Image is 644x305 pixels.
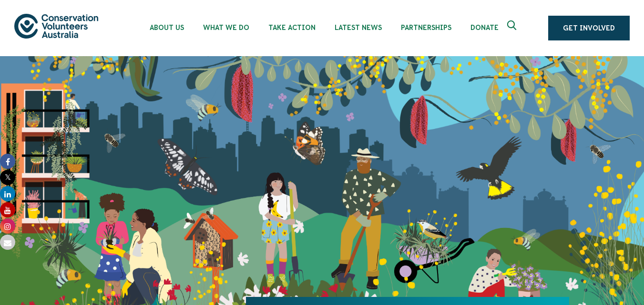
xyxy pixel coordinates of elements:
button: Expand search box Close search box [501,17,524,39]
img: logo.svg [14,14,98,38]
a: Get Involved [548,16,630,40]
span: What We Do [203,24,249,31]
span: About Us [150,24,184,31]
span: Expand search box [507,20,519,36]
span: Partnerships [401,24,451,31]
span: Take Action [268,24,316,31]
span: Latest News [335,24,382,31]
span: Donate [470,24,499,31]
